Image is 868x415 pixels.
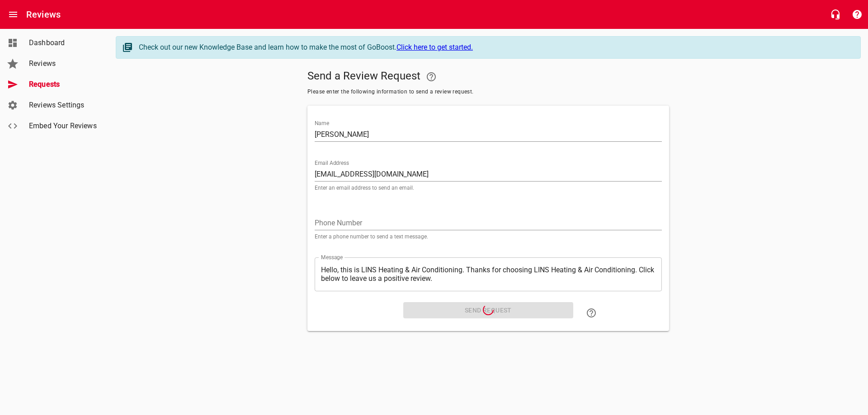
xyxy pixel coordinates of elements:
[2,4,24,25] button: Open drawer
[315,160,349,166] label: Email Address
[307,66,669,88] h5: Send a Review Request
[315,185,662,191] p: Enter an email address to send an email.
[321,266,656,283] textarea: Hello, this is LINS Heating & Air Conditioning. Thanks for choosing LINS Heating & Air Conditioni...
[580,302,602,324] a: Learn how to "Send a Review Request"
[307,88,669,97] span: Please enter the following information to send a review request.
[29,58,98,69] span: Reviews
[26,7,61,22] h6: Reviews
[846,4,868,25] button: Support Portal
[29,37,98,48] span: Dashboard
[420,66,442,88] a: Your Google or Facebook account must be connected to "Send a Review Request"
[139,42,851,53] div: Check out our new Knowledge Base and learn how to make the most of GoBoost.
[315,121,329,126] label: Name
[29,121,98,131] span: Embed Your Reviews
[396,43,473,51] a: Click here to get started.
[315,234,662,239] p: Enter a phone number to send a text message.
[29,100,98,111] span: Reviews Settings
[825,4,846,25] button: Live Chat
[29,79,98,90] span: Requests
